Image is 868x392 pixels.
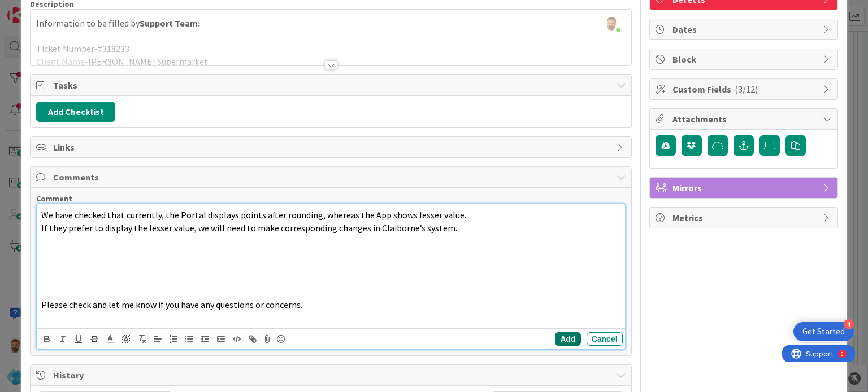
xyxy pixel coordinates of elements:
span: Comments [53,170,610,184]
span: Dates [672,23,817,36]
span: We have checked that currently, the Portal displays points after rounding, whereas the App shows ... [41,209,466,221]
img: XQnMoIyljuWWkMzYLB6n4fjicomZFlZU.png [604,15,619,31]
strong: Support Team: [140,17,200,29]
span: Mirrors [672,181,817,195]
span: Please check and let me know if you have any questions or concerns. [41,299,302,310]
button: Add [555,332,580,346]
span: Metrics [672,211,817,224]
div: Get Started [802,326,845,337]
span: History [53,368,610,382]
span: Attachments [672,112,817,126]
span: ( 3/12 ) [735,83,758,95]
div: Open Get Started checklist, remaining modules: 4 [793,322,854,341]
button: Cancel [587,332,623,346]
span: Block [672,52,817,66]
button: Add Checklist [36,102,115,122]
span: If they prefer to display the lesser value, we will need to make corresponding changes in Claibor... [41,222,457,234]
div: 6 [59,5,62,14]
span: Custom Fields [672,82,817,96]
p: Information to be filled by [36,17,625,30]
span: Links [53,140,610,154]
span: Tasks [53,78,610,92]
span: Support [24,2,51,15]
div: 4 [844,319,854,329]
span: Comment [36,193,72,204]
